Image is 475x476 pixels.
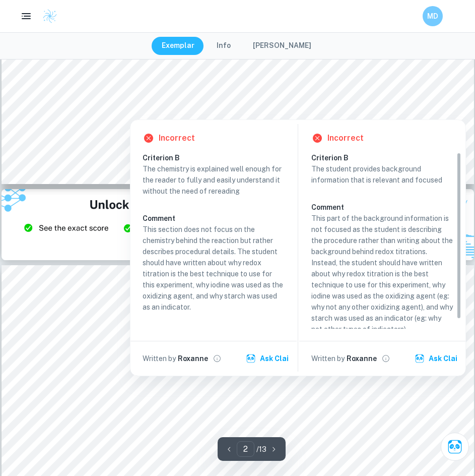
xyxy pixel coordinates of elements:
[152,37,205,55] button: Exemplar
[415,353,425,364] img: clai.svg
[327,132,364,144] h6: Incorrect
[311,213,453,335] p: This part of the background information is not focused as the student is describing the procedure...
[42,9,57,24] img: Clastify logo
[311,202,453,213] h6: Comment
[246,353,256,364] img: clai.svg
[143,152,293,163] h6: Criterion B
[311,353,345,364] p: Written by
[36,9,57,24] a: Clastify logo
[413,349,461,368] button: Ask Clai
[143,163,285,197] p: The chemistry is explained well enough for the reader to fully and easily understand it without t...
[159,132,195,144] h6: Incorrect
[256,444,266,455] p: / 13
[311,152,461,163] h6: Criterion B
[379,351,393,366] button: View full profile
[143,353,176,364] p: Written by
[347,353,377,364] h6: Roxanne
[210,351,224,366] button: View full profile
[427,11,439,22] h6: MD
[311,163,453,186] p: The student provides background information that is relevant and focused
[143,213,285,224] h6: Comment
[178,353,208,364] h6: Roxanne
[441,433,469,461] button: Ask Clai
[423,6,443,26] button: MD
[244,349,293,368] button: Ask Clai
[243,37,321,55] button: [PERSON_NAME]
[2,189,474,260] img: Ad
[207,37,241,55] button: Info
[143,224,285,313] p: This section does not focus on the chemistry behind the reaction but rather describes procedural ...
